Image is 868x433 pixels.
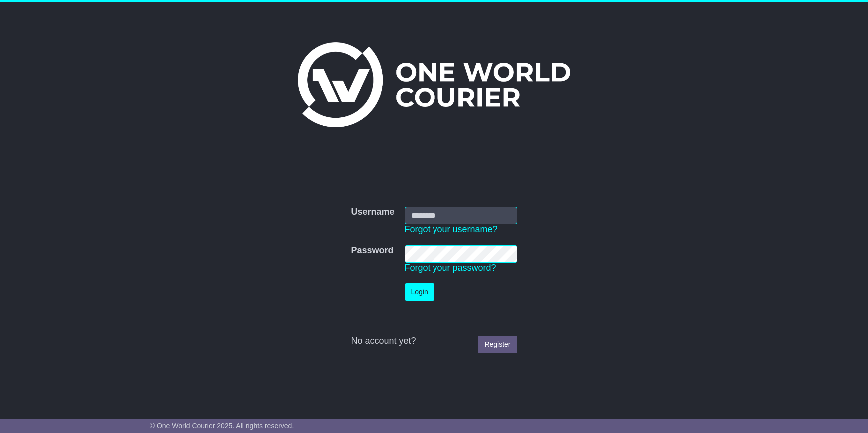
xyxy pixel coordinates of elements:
[351,207,394,218] label: Username
[405,224,498,234] a: Forgot your username?
[150,422,294,430] span: © One World Courier 2025. All rights reserved.
[351,245,393,256] label: Password
[405,283,434,301] button: Login
[478,336,517,353] a: Register
[405,263,496,273] a: Forgot your password?
[298,42,570,127] img: One World
[351,336,517,347] div: No account yet?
